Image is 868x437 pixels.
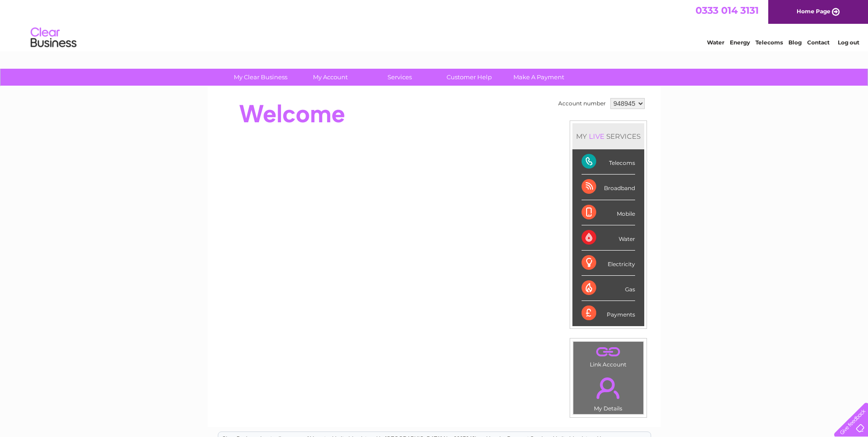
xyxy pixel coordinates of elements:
div: Water [582,225,635,251]
div: Payments [582,301,635,326]
td: Link Account [573,341,644,370]
a: Energy [730,39,750,46]
a: Telecoms [755,39,783,46]
div: Clear Business is a trading name of Verastar Limited (registered in [GEOGRAPHIC_DATA] No. 3667643... [218,5,651,44]
div: Gas [582,276,635,301]
a: Contact [807,39,830,46]
img: logo.png [30,24,77,52]
div: Telecoms [582,149,635,175]
a: Water [707,39,724,46]
div: MY SERVICES [572,123,644,149]
a: 0333 014 3131 [695,5,759,16]
a: Customer Help [431,69,507,86]
a: . [576,344,641,360]
td: Account number [556,96,608,111]
div: Electricity [582,251,635,276]
a: . [576,372,641,404]
div: LIVE [587,132,606,141]
a: My Account [292,69,368,86]
a: Make A Payment [501,69,577,86]
a: My Clear Business [223,69,298,86]
div: Broadband [582,175,635,200]
a: Blog [788,39,802,46]
a: Services [362,69,437,86]
td: My Details [573,370,644,415]
a: Log out [838,39,859,46]
div: Mobile [582,200,635,225]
